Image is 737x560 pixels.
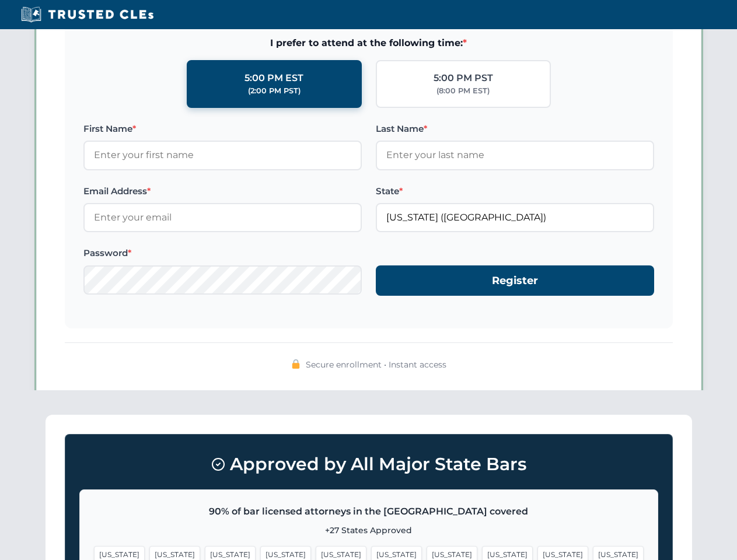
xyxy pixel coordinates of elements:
[291,359,301,369] img: 🔒
[244,71,303,86] div: 5:00 PM EST
[306,358,446,371] span: Secure enrollment • Instant access
[94,524,644,537] p: +27 States Approved
[434,71,493,86] div: 5:00 PM PST
[83,203,362,232] input: Enter your email
[436,85,490,97] div: (8:00 PM EST)
[376,203,654,232] input: Georgia (GA)
[376,184,654,198] label: State
[83,141,362,170] input: Enter your first name
[83,36,654,51] span: I prefer to attend at the following time:
[83,246,362,260] label: Password
[83,122,362,136] label: First Name
[376,141,654,170] input: Enter your last name
[248,85,301,97] div: (2:00 PM PST)
[376,265,654,296] button: Register
[18,6,157,23] img: Trusted CLEs
[376,122,654,136] label: Last Name
[94,504,644,519] p: 90% of bar licensed attorneys in the [GEOGRAPHIC_DATA] covered
[79,449,658,480] h3: Approved by All Major State Bars
[83,184,362,198] label: Email Address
